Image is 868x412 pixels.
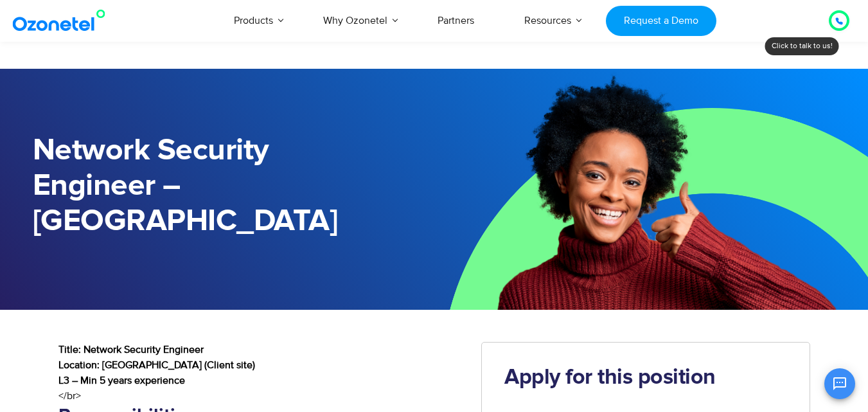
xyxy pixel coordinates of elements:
[824,368,855,399] button: Open chat
[58,374,185,387] b: L3 – Min 5 years experience
[33,133,434,239] h1: Network Security Engineer – [GEOGRAPHIC_DATA]
[58,359,255,372] b: Location: [GEOGRAPHIC_DATA] (Client site)
[58,343,204,356] b: Title: Network Security Engineer
[606,6,716,36] a: Request a Demo
[504,365,787,391] h2: Apply for this position
[58,388,463,404] div: </br>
